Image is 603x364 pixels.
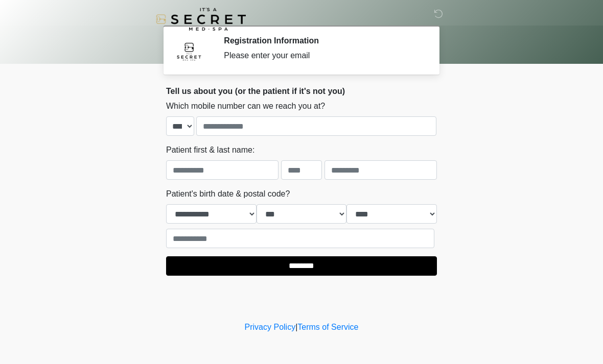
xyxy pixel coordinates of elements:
[245,323,296,331] a: Privacy Policy
[166,144,254,156] label: Patient first & last name:
[174,36,204,66] img: Agent Avatar
[166,100,325,112] label: Which mobile number can we reach you at?
[297,323,358,331] a: Terms of Service
[224,36,422,45] h2: Registration Information
[166,188,290,200] label: Patient's birth date & postal code?
[224,50,422,62] div: Please enter your email
[166,86,437,96] h2: Tell us about you (or the patient if it's not you)
[295,323,297,331] a: |
[156,8,246,31] img: It's A Secret Med Spa Logo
